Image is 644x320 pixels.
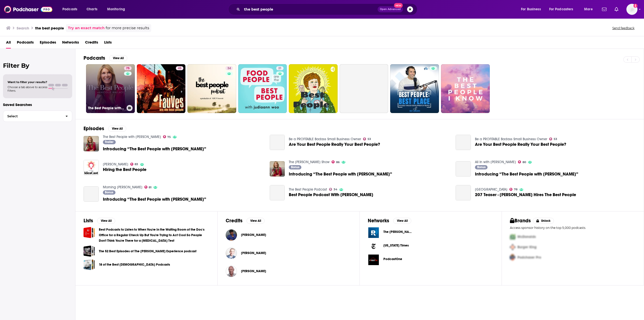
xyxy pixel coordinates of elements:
span: 83 [135,163,138,165]
a: Introducing “The Best People with Nicolle Wallace” [289,172,392,176]
span: The [PERSON_NAME] Network [383,230,428,234]
a: Lists [104,38,112,49]
a: Podcasts [17,38,34,49]
a: 45 [137,64,186,113]
button: Theodora ThomasTheodora Thomas [226,227,351,243]
a: Try an exact match [68,25,105,31]
a: Chapo Trap House [475,187,507,192]
span: Podcasts [62,6,77,13]
span: [PERSON_NAME] [241,233,266,237]
span: 53 [368,138,371,140]
a: 75 [163,135,171,138]
button: View All [247,218,265,224]
a: Are Your Best People Really Your Best People? [289,142,380,147]
span: Select [3,115,61,118]
h2: Lists [84,218,93,224]
img: Second Pro Logo [508,242,517,252]
a: 45 [176,66,183,70]
span: All [6,38,11,49]
button: View All [109,55,127,61]
a: 18 of the Best Christian Podcasts [84,259,95,270]
span: Monitoring [107,6,125,13]
span: Credits [85,38,98,49]
a: 207 Teaser - Trump Hires The Best People [475,193,576,197]
a: 80 [518,160,526,163]
span: 86 [336,161,340,163]
a: Episodes [40,38,56,49]
span: Open Advanced [380,8,401,11]
button: open menu [104,5,132,13]
a: Chris Tate [226,266,237,277]
span: PodcastOne [383,257,402,261]
input: Search podcasts, credits, & more... [242,5,378,13]
span: 21 [278,66,281,71]
span: Charts [87,6,97,13]
span: Introducing “The Best People with [PERSON_NAME]” [103,197,206,201]
span: Want to filter your results? [8,80,47,84]
a: PodcastsView All [84,55,127,61]
span: 80 [522,161,526,163]
a: 207 Teaser - Trump Hires The Best People [456,185,471,200]
a: Introducing “The Best People with Nicolle Wallace” [103,197,206,201]
a: Are Your Best People Really Your Best People? [456,135,471,150]
a: Show notifications dropdown [600,5,609,14]
button: View All [108,126,126,132]
button: open menu [581,5,599,13]
a: The Rachel Maddow Show [289,160,330,164]
a: 34 [329,188,337,191]
span: [PERSON_NAME] [241,251,266,255]
a: Introducing “The Best People with Nicolle Wallace” [84,186,99,202]
img: User Profile [626,4,637,15]
span: Best People Podcast With [PERSON_NAME] [289,193,373,197]
span: More [584,6,593,13]
span: Podchaser Pro [517,255,541,260]
a: Be a PROFITABLE Badass Small Business Owner [289,137,361,141]
img: Introducing “The Best People with Nicolle Wallace” [84,136,99,151]
span: [US_STATE] Times [383,243,409,247]
a: Introducing “The Best People with Nicolle Wallace” [456,161,471,176]
img: PodcastOne logo [368,254,379,266]
a: Best Podcasts to Listen to When You're In the Waiting Room of the Doc's Office for a Regular Chec... [99,227,209,243]
a: Be a PROFITABLE Badass Small Business Owner [475,137,547,141]
a: New York Times logo[US_STATE] Times [368,240,494,252]
h2: Episodes [84,125,104,132]
button: Select [3,111,72,122]
a: 18 of the Best [DEMOGRAPHIC_DATA] Podcasts [99,262,170,267]
span: Trailer [105,140,113,144]
span: Bonus [477,166,486,169]
img: Theodora Thomas [226,229,237,241]
span: Burger King [517,245,537,249]
a: Show notifications dropdown [613,5,620,14]
svg: Add a profile image [633,4,637,8]
button: PodcastOne logoPodcastOne [368,254,494,266]
a: Hiring the Best People [84,160,99,175]
span: 34 [227,66,231,71]
h3: The Best People with [PERSON_NAME] [88,106,125,110]
h3: the best people [35,26,64,30]
span: 75 [126,66,130,71]
a: CreditsView All [226,218,265,224]
h2: Brands [510,218,531,224]
span: Bonus [291,166,299,169]
button: Chris TateChris Tate [226,263,351,279]
span: Logged in as tessvanden [626,4,637,15]
a: Podchaser - Follow, Share and Rate Podcasts [4,5,52,14]
span: Hiring the Best People [103,167,146,172]
a: The 52 Best Episodes of The Joe Rogan Experience podcast [84,245,95,257]
span: 34 [334,188,337,191]
a: Are Your Best People Really Your Best People? [270,135,285,150]
span: Introducing “The Best People with [PERSON_NAME]” [475,172,578,176]
a: Best People Podcast With Jay Taylor [270,185,285,200]
p: Saved Searches [3,102,72,107]
span: Best Podcasts to Listen to When You're In the Waiting Room of the Doc's Office for a Regular Chec... [84,227,95,238]
a: ListsView All [84,218,115,224]
a: 34 [225,66,233,70]
a: 75The Best People with [PERSON_NAME] [86,64,135,113]
a: Introducing “The Best People with Nicolle Wallace” [270,161,285,176]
